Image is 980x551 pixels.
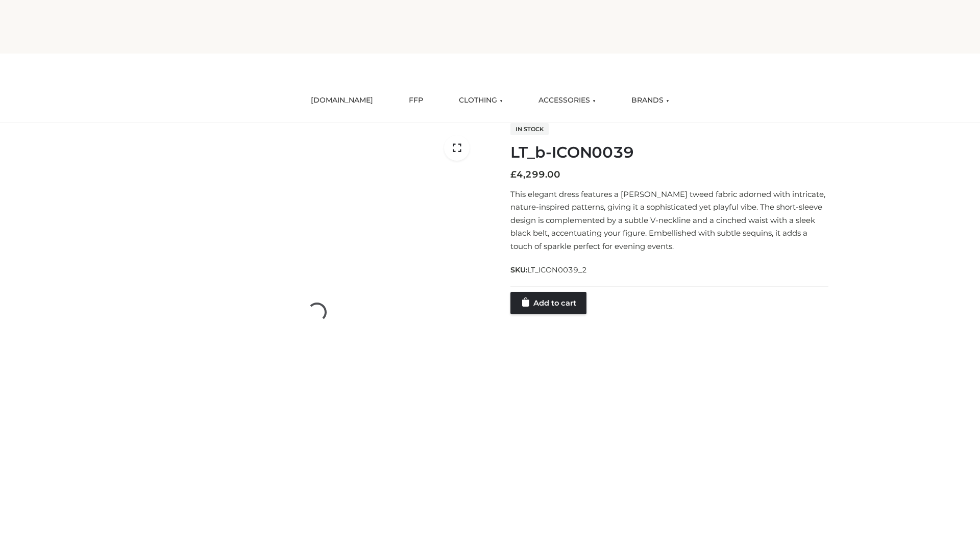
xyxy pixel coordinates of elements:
[451,89,510,112] a: CLOTHING
[624,89,677,112] a: BRANDS
[527,265,587,274] span: LT_ICON0039_2
[401,89,431,112] a: FFP
[510,264,588,276] span: SKU:
[510,169,517,180] span: £
[510,143,828,162] h1: LT_b-ICON0039
[510,188,828,253] p: This elegant dress features a [PERSON_NAME] tweed fabric adorned with intricate, nature-inspired ...
[531,89,603,112] a: ACCESSORIES
[510,292,586,314] a: Add to cart
[303,89,381,112] a: [DOMAIN_NAME]
[510,123,549,135] span: In stock
[510,169,560,180] bdi: 4,299.00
